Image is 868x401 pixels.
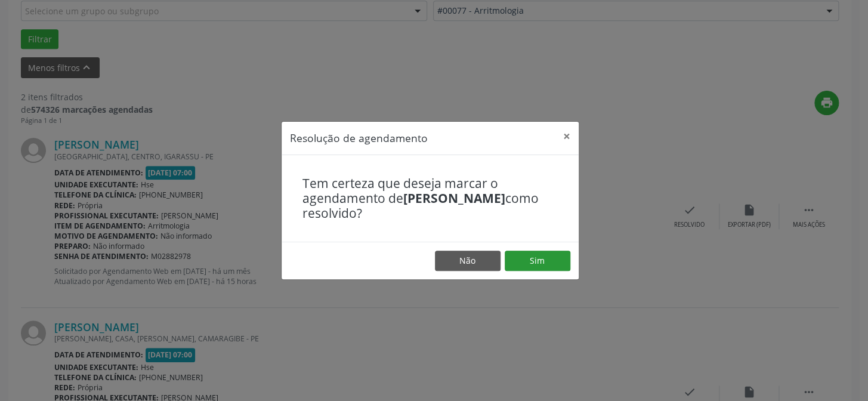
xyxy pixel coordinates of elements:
[302,176,558,221] h4: Tem certeza que deseja marcar o agendamento de como resolvido?
[555,122,579,151] button: Close
[505,251,570,271] button: Sim
[435,251,501,271] button: Não
[290,130,428,146] h5: Resolução de agendamento
[403,190,505,206] b: [PERSON_NAME]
